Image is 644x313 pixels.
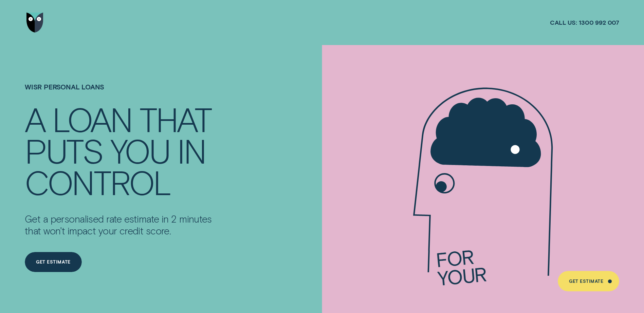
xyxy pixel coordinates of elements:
[25,135,103,166] div: PUTS
[110,135,170,166] div: YOU
[52,103,132,135] div: LOAN
[558,271,619,291] a: Get Estimate
[550,19,619,26] a: Call us:1300 992 007
[25,83,220,104] h1: Wisr Personal Loans
[177,135,206,166] div: IN
[25,103,220,197] h4: A LOAN THAT PUTS YOU IN CONTROL
[25,166,170,198] div: CONTROL
[26,13,43,33] img: Wisr
[25,103,45,135] div: A
[25,252,82,272] a: Get Estimate
[579,19,619,26] span: 1300 992 007
[550,19,577,26] span: Call us:
[25,213,220,237] p: Get a personalised rate estimate in 2 minutes that won't impact your credit score.
[140,103,211,135] div: THAT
